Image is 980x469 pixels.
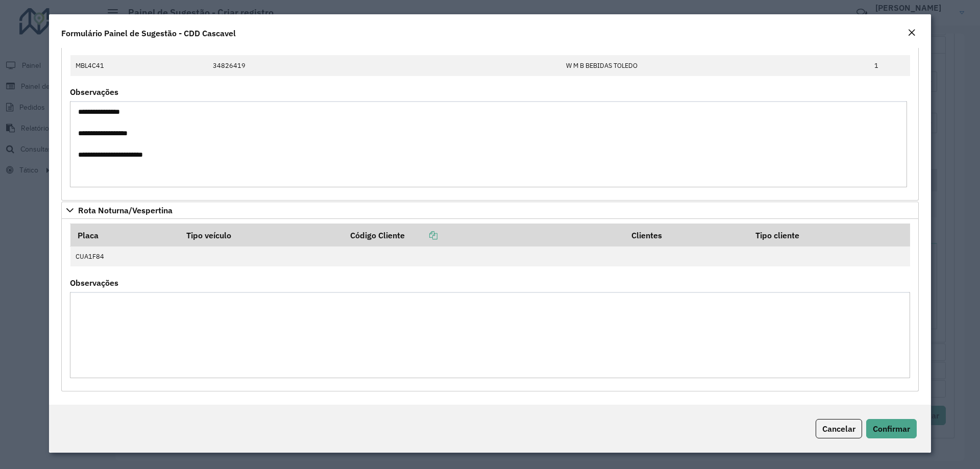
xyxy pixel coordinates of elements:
td: CUA1F84 [70,246,180,266]
td: MBL4C41 [70,55,208,76]
em: Fechar [908,29,916,37]
label: Observações [70,277,118,289]
td: W M B BEBIDAS TOLEDO [561,55,869,76]
th: Tipo veículo [179,224,343,246]
button: Close [904,27,919,40]
a: Copiar [405,230,437,240]
th: Tipo cliente [748,224,910,246]
span: Cancelar [822,424,855,434]
th: Placa [70,224,180,246]
th: Clientes [624,224,748,246]
div: Rota Noturna/Vespertina [61,219,919,391]
span: Confirmar [873,424,910,434]
td: 1 [869,55,910,76]
label: Observações [70,86,118,98]
span: Rota Noturna/Vespertina [78,206,173,214]
button: Cancelar [816,419,862,438]
h4: Formulário Painel de Sugestão - CDD Cascavel [61,27,236,39]
th: Código Cliente [343,224,624,246]
button: Confirmar [866,419,917,438]
td: 34826419 [207,55,560,76]
a: Rota Noturna/Vespertina [61,202,919,219]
